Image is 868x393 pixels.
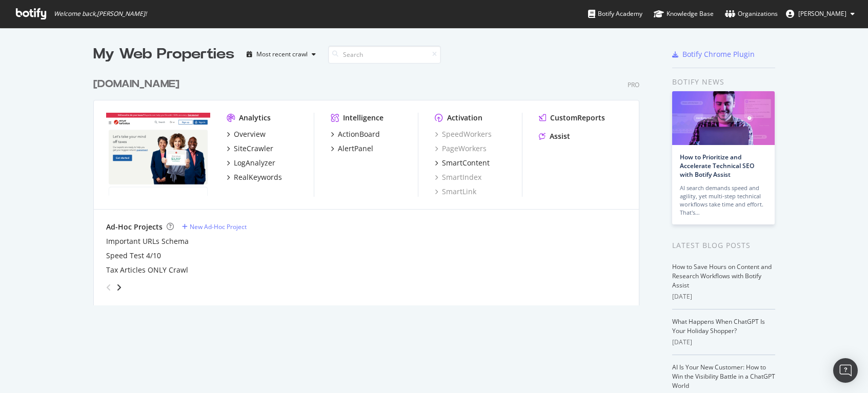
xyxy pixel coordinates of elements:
[93,77,184,92] a: [DOMAIN_NAME]
[243,46,320,63] button: Most recent crawl
[672,338,775,347] div: [DATE]
[725,9,778,19] div: Organizations
[54,10,147,18] span: Welcome back, [PERSON_NAME] !
[447,113,482,123] div: Activation
[628,80,639,89] div: Pro
[442,158,490,168] div: SmartContent
[539,113,605,123] a: CustomReports
[93,77,179,92] div: [DOMAIN_NAME]
[234,143,273,154] div: SiteCrawler
[256,51,308,57] div: Most recent crawl
[115,282,123,293] div: angle-right
[106,236,189,246] a: Important URLs Schema
[227,143,273,154] a: SiteCrawler
[550,131,570,141] div: Assist
[331,143,373,154] a: AlertPanel
[93,65,648,305] div: grid
[672,76,775,88] div: Botify news
[234,172,282,182] div: RealKeywords
[672,240,775,251] div: Latest Blog Posts
[680,153,754,179] a: How to Prioritize and Accelerate Technical SEO with Botify Assist
[182,222,247,231] a: New Ad-Hoc Project
[106,265,188,275] a: Tax Articles ONLY Crawl
[672,292,775,301] div: [DATE]
[239,113,271,123] div: Analytics
[227,158,275,168] a: LogAnalyzer
[338,129,380,139] div: ActionBoard
[93,44,234,65] div: My Web Properties
[190,222,247,231] div: New Ad-Hoc Project
[234,158,275,168] div: LogAnalyzer
[672,49,755,59] a: Botify Chrome Plugin
[550,113,605,123] div: CustomReports
[672,262,772,289] a: How to Save Hours on Content and Research Workflows with Botify Assist
[672,363,775,390] a: AI Is Your New Customer: How to Win the Visibility Battle in a ChatGPT World
[343,113,383,123] div: Intelligence
[106,113,210,196] img: turbotax.intuit.com
[833,358,858,383] div: Open Intercom Messenger
[328,46,441,64] input: Search
[227,172,282,182] a: RealKeywords
[331,129,380,139] a: ActionBoard
[588,9,642,19] div: Botify Academy
[338,143,373,154] div: AlertPanel
[435,172,481,182] a: SmartIndex
[798,9,846,18] span: Sylvia Huang
[654,9,714,19] div: Knowledge Base
[672,91,775,145] img: How to Prioritize and Accelerate Technical SEO with Botify Assist
[682,49,755,59] div: Botify Chrome Plugin
[435,187,476,197] a: SmartLink
[227,129,266,139] a: Overview
[539,131,570,141] a: Assist
[435,143,487,154] a: PageWorkers
[435,129,492,139] a: SpeedWorkers
[102,279,115,296] div: angle-left
[106,251,161,261] a: Speed Test 4/10
[106,222,163,232] div: Ad-Hoc Projects
[672,317,765,335] a: What Happens When ChatGPT Is Your Holiday Shopper?
[680,184,767,217] div: AI search demands speed and agility, yet multi-step technical workflows take time and effort. Tha...
[778,6,863,22] button: [PERSON_NAME]
[234,129,266,139] div: Overview
[435,158,490,168] a: SmartContent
